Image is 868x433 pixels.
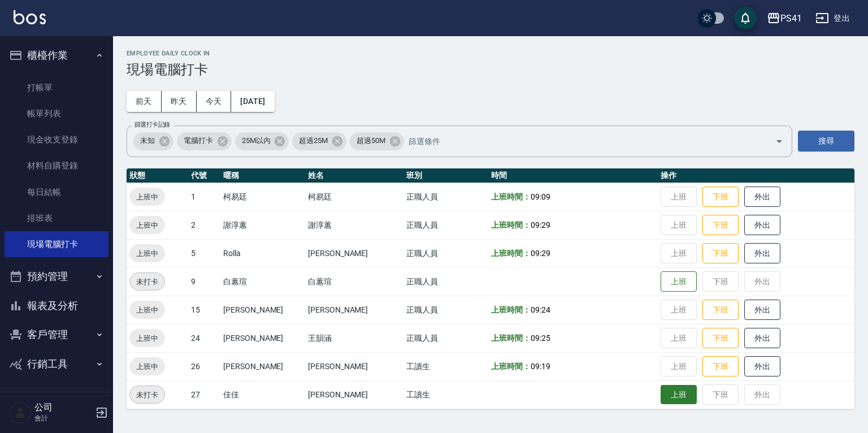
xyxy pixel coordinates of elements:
input: 篩選條件 [406,131,756,151]
button: 下班 [702,356,739,377]
a: 帳單列表 [5,101,108,127]
button: 外出 [744,187,780,207]
span: 電腦打卡 [177,135,220,146]
th: 姓名 [305,168,403,183]
td: 佳佳 [220,380,305,409]
span: 上班中 [129,191,165,203]
b: 上班時間： [491,192,531,201]
td: 白蕙瑄 [220,267,305,296]
td: 謝淳蕙 [305,211,403,239]
td: 正職人員 [403,239,488,267]
button: 昨天 [162,91,197,112]
span: 未打卡 [130,389,164,401]
button: 下班 [702,300,739,321]
td: 正職人員 [403,324,488,352]
span: 09:29 [531,249,550,258]
div: 超過25M [292,132,346,150]
td: 正職人員 [403,211,488,239]
button: 下班 [702,187,739,207]
button: 行銷工具 [5,349,108,379]
th: 暱稱 [220,168,305,183]
td: 謝淳蕙 [220,211,305,239]
td: 工讀生 [403,380,488,409]
div: 未知 [133,132,173,150]
button: 外出 [744,215,780,236]
th: 時間 [488,168,658,183]
button: 下班 [702,215,739,236]
td: [PERSON_NAME] [220,324,305,352]
th: 代號 [188,168,220,183]
td: 26 [188,352,220,380]
span: 25M以內 [235,135,277,146]
td: 工讀生 [403,352,488,380]
span: 09:25 [531,334,550,343]
button: 上班 [661,271,697,292]
td: 15 [188,296,220,324]
span: 超過25M [292,135,335,146]
td: 王韻涵 [305,324,403,352]
span: 上班中 [129,219,165,231]
b: 上班時間： [491,220,531,230]
div: 25M以內 [235,132,289,150]
span: 09:19 [531,362,550,371]
b: 上班時間： [491,305,531,314]
td: 柯易廷 [305,183,403,211]
button: PS41 [762,7,806,30]
td: [PERSON_NAME] [305,380,403,409]
button: 下班 [702,243,739,264]
b: 上班時間： [491,334,531,343]
div: 電腦打卡 [177,132,232,150]
img: Logo [14,10,46,24]
button: 櫃檯作業 [5,41,108,70]
div: PS41 [780,11,802,25]
p: 會計 [34,413,92,423]
h3: 現場電腦打卡 [127,62,854,77]
button: 前天 [127,91,162,112]
td: 27 [188,380,220,409]
button: Open [770,132,788,150]
td: 正職人員 [403,267,488,296]
button: 今天 [197,91,232,112]
td: Rolla [220,239,305,267]
th: 操作 [658,168,854,183]
td: 1 [188,183,220,211]
h2: Employee Daily Clock In [127,50,854,57]
td: 2 [188,211,220,239]
td: 9 [188,267,220,296]
td: [PERSON_NAME] [220,352,305,380]
a: 每日結帳 [5,179,108,205]
img: Person [9,401,32,424]
td: 5 [188,239,220,267]
a: 現金收支登錄 [5,127,108,153]
td: 柯易廷 [220,183,305,211]
button: 外出 [744,300,780,321]
th: 班別 [403,168,488,183]
h5: 公司 [34,402,92,413]
a: 現場電腦打卡 [5,231,108,257]
td: [PERSON_NAME] [305,239,403,267]
th: 狀態 [127,168,188,183]
button: 登出 [811,8,854,29]
button: 報表及分析 [5,291,108,321]
span: 09:29 [531,220,550,230]
b: 上班時間： [491,249,531,258]
span: 上班中 [129,332,165,344]
span: 上班中 [129,304,165,316]
button: 外出 [744,356,780,377]
td: 正職人員 [403,296,488,324]
td: 正職人員 [403,183,488,211]
button: save [734,7,757,29]
button: 下班 [702,328,739,349]
button: 預約管理 [5,262,108,291]
span: 上班中 [129,248,165,259]
span: 上班中 [129,361,165,373]
a: 材料自購登錄 [5,153,108,179]
span: 未知 [133,135,162,146]
td: [PERSON_NAME] [305,352,403,380]
td: [PERSON_NAME] [305,296,403,324]
span: 未打卡 [130,276,164,288]
a: 打帳單 [5,75,108,101]
td: 24 [188,324,220,352]
b: 上班時間： [491,362,531,371]
button: 外出 [744,328,780,349]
